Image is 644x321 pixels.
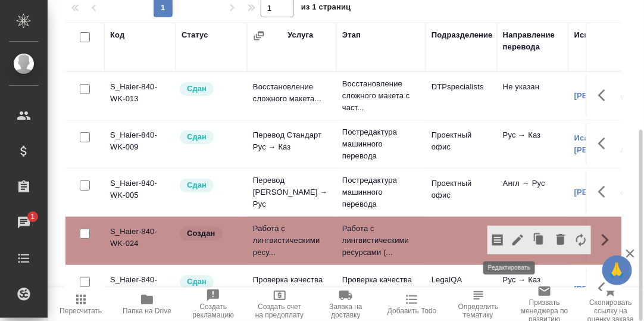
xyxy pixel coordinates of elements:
td: Проектный офис [426,123,497,165]
td: LegalQA [426,268,497,310]
td: Не указан [497,75,568,117]
div: Исполнитель [574,29,627,41]
button: Здесь прячутся важные кнопки [591,177,620,206]
td: Рус → Каз [497,268,568,310]
p: Сдан [187,131,207,143]
button: Создать рекламацию [180,288,246,321]
a: [PERSON_NAME] [574,91,640,100]
button: Папка на Drive [114,288,180,321]
td: Работа с лингвистическими ресу... [247,217,336,264]
td: Восстановление сложного макета... [247,75,336,117]
button: Определить тематику [445,288,511,321]
td: S_Haier-840-WK-005 [104,172,176,213]
button: Заявка на доставку [312,288,379,321]
p: Сдан [187,83,207,95]
span: Определить тематику [452,303,504,319]
div: Заказ еще не согласован с клиентом, искать исполнителей рано [179,226,241,242]
button: Клонировать [528,226,551,254]
span: Заявка на доставку [320,303,371,319]
td: Проектный офис [426,172,497,213]
p: Постредактура машинного перевода [342,174,420,210]
button: Добавить Todo [379,288,445,321]
a: [PERSON_NAME] [574,284,640,293]
div: Направление перевода [503,29,562,53]
td: S_Haier-840-WK-021 [104,268,176,310]
button: Пересчитать [48,288,114,321]
span: Пересчитать [60,307,102,315]
td: S_Haier-840-WK-024 [104,220,176,261]
a: Исахмет [PERSON_NAME] [574,133,640,154]
td: Перевод [PERSON_NAME] → Рус [247,169,336,216]
button: Здесь прячутся важные кнопки [591,81,620,110]
span: Создать счет на предоплату [254,303,305,319]
a: [PERSON_NAME] [574,188,640,197]
span: Добавить Todo [387,307,436,315]
button: Здесь прячутся важные кнопки [591,274,620,303]
button: Скопировать ссылку на оценку заказа [578,288,644,321]
button: Удалить [551,226,571,254]
p: Восстановление сложного макета с част... [342,78,420,114]
p: Постредактура машинного перевода [342,126,420,162]
button: Заменить [571,226,591,254]
span: 1 [23,211,42,223]
p: Работа с лингвистическими ресурсами (... [342,223,420,258]
button: Здесь прячутся важные кнопки [591,129,620,158]
div: Статус [182,29,208,41]
button: Призвать менеджера по развитию [511,288,577,321]
p: Проверка качества перевода (LQA) [342,274,420,298]
div: Этап [342,29,361,41]
button: Скопировать мини-бриф [487,226,508,254]
td: Англ → Рус [497,172,568,213]
span: Создать рекламацию [187,303,239,319]
p: Сдан [187,179,207,191]
td: Проверка качества перевода (LQ... [247,268,336,310]
div: Менеджер проверил работу исполнителя, передает ее на следующий этап [179,177,241,194]
div: Подразделение [432,29,493,41]
div: Менеджер проверил работу исполнителя, передает ее на следующий этап [179,274,241,290]
button: Скрыть кнопки [591,226,620,254]
span: 🙏 [607,258,627,283]
button: 🙏 [602,255,632,285]
td: DTPspecialists [426,75,497,117]
button: Сгруппировать [253,30,265,42]
span: Папка на Drive [123,307,171,315]
td: Рус → Каз [497,123,568,165]
td: S_Haier-840-WK-013 [104,75,176,117]
button: Создать счет на предоплату [246,288,312,321]
a: 1 [3,208,45,238]
p: Создан [187,227,215,239]
td: S_Haier-840-WK-009 [104,123,176,165]
td: Перевод Стандарт Рус → Каз [247,123,336,165]
div: Код [110,29,124,41]
p: Сдан [187,276,207,288]
div: Услуга [287,29,313,41]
